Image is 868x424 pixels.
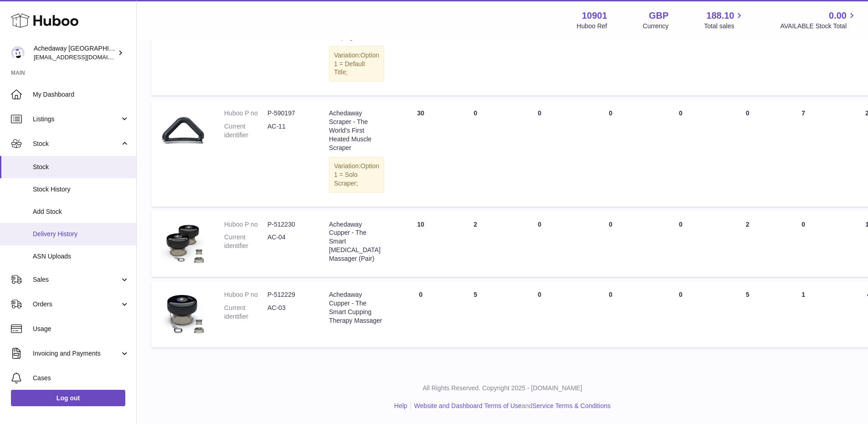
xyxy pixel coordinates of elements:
div: Achedaway Scraper - The World’s First Heated Muscle Scraper [329,109,384,152]
span: 0 [679,291,683,298]
span: Listings [33,115,120,124]
td: 0 [448,100,503,206]
span: [EMAIL_ADDRESS][DOMAIN_NAME] [34,53,134,61]
dd: P-590197 [267,109,311,118]
a: Service Terms & Conditions [532,402,611,409]
dd: AC-03 [267,304,311,321]
td: 0 [503,211,576,277]
td: 2 [448,211,503,277]
dd: AC-11 [267,122,311,140]
span: Sales [33,275,120,284]
span: Delivery History [33,230,129,238]
span: Invoicing and Payments [33,349,120,358]
td: 0 [393,281,448,347]
span: ASN Uploads [33,252,129,261]
a: 0.00 AVAILABLE Stock Total [780,10,857,31]
span: 0 [679,221,683,228]
div: Variation: [329,46,384,82]
span: 0.00 [829,10,847,22]
span: Cases [33,374,129,383]
span: Usage [33,325,129,333]
dt: Current identifier [224,304,267,321]
p: All Rights Reserved. Copyright 2025 - [DOMAIN_NAME] [144,384,861,393]
span: AVAILABLE Stock Total [780,22,857,31]
dd: AC-04 [267,233,311,250]
a: Log out [11,390,125,406]
strong: 10901 [582,10,607,22]
a: Website and Dashboard Terms of Use [414,402,522,409]
img: product image [160,109,206,155]
span: Option 1 = Default Title; [334,52,379,76]
dt: Current identifier [224,122,267,140]
div: Achedaway Cupper - The Smart Cupping Therapy Massager [329,290,384,325]
dt: Huboo P no [224,220,267,229]
dt: Huboo P no [224,290,267,299]
td: 30 [393,100,448,206]
td: 7 [779,100,828,206]
span: Add Stock [33,207,129,216]
td: 0 [717,100,779,206]
span: Stock [33,140,120,148]
span: 0 [679,109,683,117]
dt: Huboo P no [224,109,267,118]
td: 5 [448,281,503,347]
img: product image [160,220,206,266]
span: Stock History [33,185,129,194]
td: 0 [503,281,576,347]
div: Achedaway [GEOGRAPHIC_DATA] [34,44,116,62]
a: Help [394,402,407,409]
td: 0 [576,100,645,206]
span: Orders [33,300,120,309]
td: 5 [717,281,779,347]
div: Huboo Ref [577,22,607,31]
a: 188.10 Total sales [704,10,745,31]
td: 0 [503,100,576,206]
div: Currency [643,22,669,31]
strong: GBP [649,10,668,22]
span: Total sales [704,22,745,31]
td: 0 [576,281,645,347]
img: product image [160,290,206,336]
div: Variation: [329,157,384,193]
span: 188.10 [706,10,734,22]
span: Stock [33,163,129,171]
span: Option 1 = Solo Scraper; [334,162,379,187]
li: and [411,402,611,410]
dd: P-512229 [267,290,311,299]
td: 0 [576,211,645,277]
td: 1 [779,281,828,347]
dt: Current identifier [224,233,267,250]
div: Achedaway Cupper - The Smart [MEDICAL_DATA] Massager (Pair) [329,220,384,263]
span: My Dashboard [33,90,129,99]
td: 10 [393,211,448,277]
td: 2 [717,211,779,277]
img: admin@newpb.co.uk [11,46,25,60]
dd: P-512230 [267,220,311,229]
td: 0 [779,211,828,277]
